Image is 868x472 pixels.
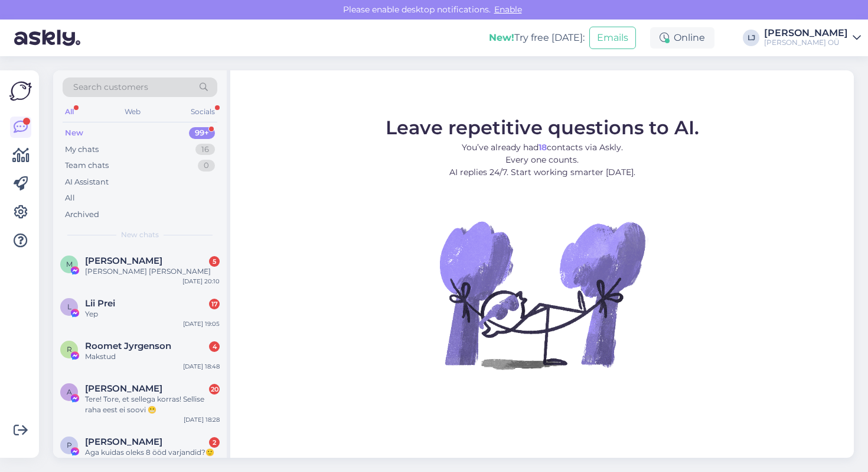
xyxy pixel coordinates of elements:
[209,341,220,352] div: 4
[65,160,109,172] div: Team chats
[764,38,848,47] div: [PERSON_NAME] OÜ
[121,229,159,240] span: New chats
[764,28,848,38] div: [PERSON_NAME]
[65,144,99,156] div: My chats
[85,256,162,266] span: Mann Pann
[85,298,115,309] span: Lii Prei
[67,387,72,396] span: A
[491,4,526,15] span: Enable
[67,302,71,311] span: L
[85,383,162,394] span: Ainika Bobrovskaja
[589,27,636,49] button: Emails
[65,209,99,221] div: Archived
[85,309,220,319] div: Yep
[63,104,76,119] div: All
[9,80,32,102] img: Askly Logo
[85,447,220,458] div: Aga kuidas oleks 8 ööd varjandid?🙂
[66,260,73,269] span: M
[386,141,699,179] p: You’ve already had contacts via Askly. Every one counts. AI replies 24/7. Start working smarter [...
[85,266,220,277] div: [PERSON_NAME] [PERSON_NAME]
[122,104,143,119] div: Web
[67,441,72,450] span: P
[85,437,162,447] span: Piret Randjõe
[209,299,220,309] div: 17
[386,116,699,139] span: Leave repetitive questions to AI.
[209,256,220,267] div: 5
[85,394,220,415] div: Tere! Tore, et sellega korras! Sellise raha eest ei soovi 😬
[189,127,215,139] div: 99+
[209,384,220,395] div: 20
[184,415,220,424] div: [DATE] 18:28
[183,362,220,371] div: [DATE] 18:48
[764,28,861,47] a: [PERSON_NAME][PERSON_NAME] OÜ
[85,351,220,362] div: Makstud
[65,127,83,139] div: New
[650,27,714,49] div: Online
[209,437,220,448] div: 2
[198,160,215,172] div: 0
[743,30,759,46] div: LJ
[183,319,220,328] div: [DATE] 19:05
[67,345,72,354] span: R
[195,144,215,156] div: 16
[65,192,75,204] div: All
[65,176,109,188] div: AI Assistant
[489,31,585,45] div: Try free [DATE]:
[85,341,171,351] span: Roomet Jyrgenson
[73,81,148,93] span: Search customers
[182,277,220,286] div: [DATE] 20:10
[436,188,648,401] img: No Chat active
[188,104,217,119] div: Socials
[489,32,514,43] b: New!
[539,142,547,153] b: 18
